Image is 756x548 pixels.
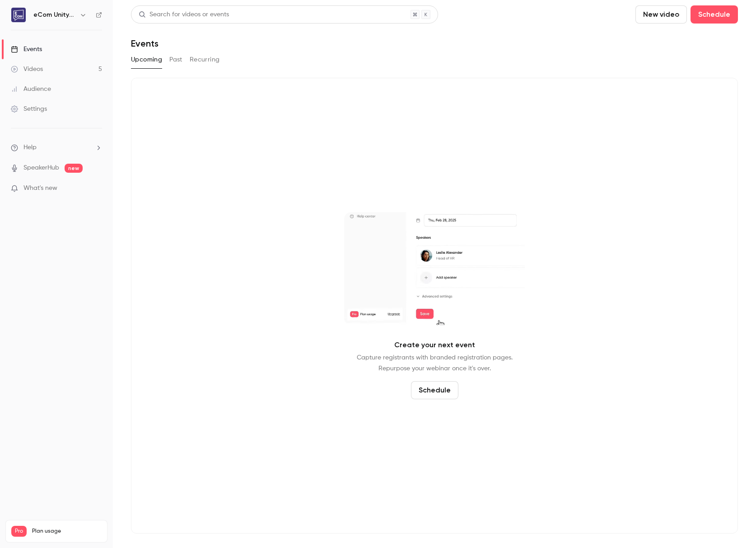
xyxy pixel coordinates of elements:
div: Settings [11,104,47,113]
iframe: Noticeable Trigger [91,184,102,193]
span: Help [23,143,37,152]
img: eCom Unity Workshops [11,8,26,22]
div: Search for videos or events [139,10,229,19]
span: new [65,164,83,173]
span: Pro [11,526,27,537]
button: Recurring [190,52,220,67]
button: Past [169,52,182,67]
p: Capture registrants with branded registration pages. Repurpose your webinar once it's over. [357,352,513,374]
div: Videos [11,65,43,74]
h1: Events [131,38,159,49]
div: Events [11,45,42,54]
h6: eCom Unity Workshops [33,10,76,19]
p: Create your next event [394,340,475,350]
span: What's new [23,184,57,193]
button: New video [635,5,687,24]
a: SpeakerHub [23,163,59,173]
button: Schedule [691,5,738,24]
button: Schedule [411,381,458,399]
li: help-dropdown-opener [11,143,102,152]
div: Audience [11,85,51,94]
button: Upcoming [131,52,162,67]
span: Plan usage [32,528,102,535]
